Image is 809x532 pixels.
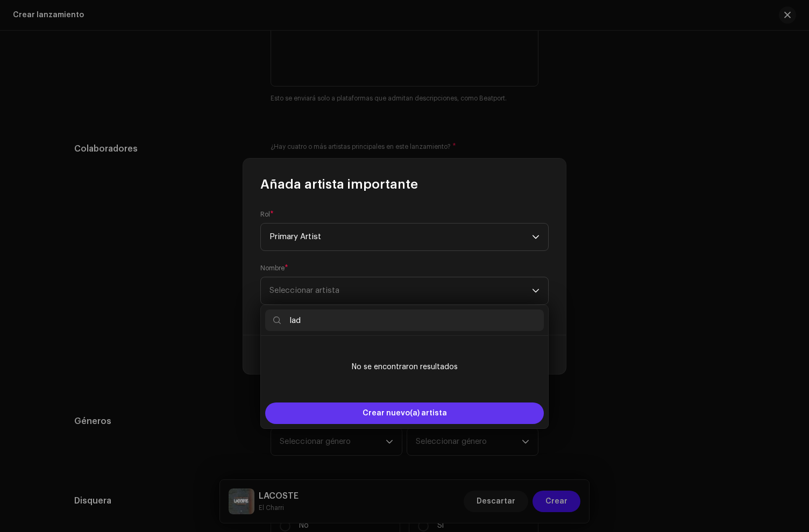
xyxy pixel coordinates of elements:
[269,224,532,250] span: Primary Artist
[265,340,544,394] li: No se encontraron resultados
[260,264,288,272] label: Nombre
[532,224,540,250] div: dropdown trigger
[260,210,274,219] label: Rol
[532,277,540,304] div: dropdown trigger
[269,286,339,294] span: Seleccionar artista
[363,402,447,424] span: Crear nuevo(a) artista
[260,176,418,193] span: Añada artista importante
[261,336,548,398] ul: Option List
[269,277,532,304] span: Seleccionar artista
